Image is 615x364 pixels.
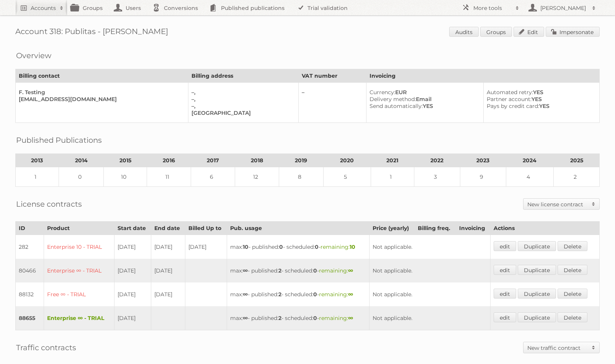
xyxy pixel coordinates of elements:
td: 88132 [16,282,44,306]
td: max: - published: - scheduled: - [227,306,369,330]
td: 1 [16,167,59,187]
span: remaining: [319,315,353,322]
strong: ∞ [243,267,248,274]
th: Actions [490,222,599,235]
th: End date [151,222,185,235]
strong: ∞ [243,291,248,298]
a: edit [494,289,516,299]
strong: 2 [278,315,281,322]
th: Billing freq. [414,222,456,235]
td: Not applicable. [369,259,490,282]
a: Groups [480,27,512,37]
div: Email [370,96,477,103]
td: 10 [104,167,147,187]
a: Duplicate [518,241,556,251]
strong: 10 [243,243,249,250]
div: F. Testing [19,89,182,96]
td: [DATE] [151,282,185,306]
th: Price (yearly) [369,222,414,235]
td: 12 [235,167,279,187]
span: remaining: [319,267,353,274]
strong: 10 [350,243,355,250]
strong: ∞ [348,267,353,274]
td: 8 [279,167,323,187]
a: Impersonate [546,27,600,37]
td: Enterprise 10 - TRIAL [44,235,114,259]
span: remaining: [319,291,353,298]
th: Start date [114,222,151,235]
h2: Published Publications [16,134,102,146]
div: –, [191,103,293,109]
h2: Traffic contracts [16,342,76,353]
h2: Overview [16,50,51,61]
th: 2014 [59,154,103,167]
td: 4 [506,167,554,187]
div: YES [487,96,593,103]
a: edit [494,265,516,275]
span: remaining: [321,243,355,250]
a: New traffic contract [523,342,599,353]
td: 1 [371,167,414,187]
a: Delete [558,241,587,251]
td: [DATE] [151,235,185,259]
span: Send automatically: [370,103,423,109]
td: [DATE] [114,259,151,282]
a: edit [494,312,516,322]
th: Pub. usage [227,222,369,235]
a: edit [494,241,516,251]
div: EUR [370,89,477,96]
strong: 0 [313,315,317,322]
div: YES [487,89,593,96]
span: Automated retry: [487,89,533,96]
td: max: - published: - scheduled: - [227,282,369,306]
th: Invoicing [456,222,490,235]
td: 5 [323,167,371,187]
td: 6 [191,167,235,187]
td: Enterprise ∞ - TRIAL [44,259,114,282]
span: Currency: [370,89,395,96]
th: 2022 [414,154,460,167]
div: YES [370,103,477,109]
th: 2013 [16,154,59,167]
h2: New license contract [527,201,588,208]
span: Partner account: [487,96,532,103]
div: –, [191,96,293,103]
th: Invoicing [366,69,599,83]
strong: 0 [279,243,283,250]
td: [DATE] [185,235,227,259]
td: Enterprise ∞ - TRIAL [44,306,114,330]
th: VAT number [299,69,366,83]
td: max: - published: - scheduled: - [227,259,369,282]
a: Delete [558,265,587,275]
a: Delete [558,289,587,299]
span: Toggle [588,199,599,209]
td: 9 [460,167,506,187]
td: max: - published: - scheduled: - [227,235,369,259]
td: [DATE] [151,259,185,282]
a: New license contract [523,199,599,209]
a: Audits [449,27,479,37]
td: 3 [414,167,460,187]
th: 2019 [279,154,323,167]
h2: New traffic contract [527,344,588,352]
th: 2024 [506,154,554,167]
th: Product [44,222,114,235]
td: 0 [59,167,103,187]
h2: Accounts [31,4,56,12]
th: 2017 [191,154,235,167]
strong: 2 [278,291,281,298]
span: Toggle [588,342,599,353]
strong: 0 [313,291,317,298]
span: Pays by credit card: [487,103,539,109]
a: Duplicate [518,289,556,299]
th: 2021 [371,154,414,167]
strong: 0 [315,243,319,250]
h2: License contracts [16,198,82,210]
td: 11 [147,167,191,187]
td: 2 [554,167,600,187]
th: 2020 [323,154,371,167]
th: Billing address [188,69,299,83]
td: 80466 [16,259,44,282]
th: 2016 [147,154,191,167]
h2: [PERSON_NAME] [538,4,588,12]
